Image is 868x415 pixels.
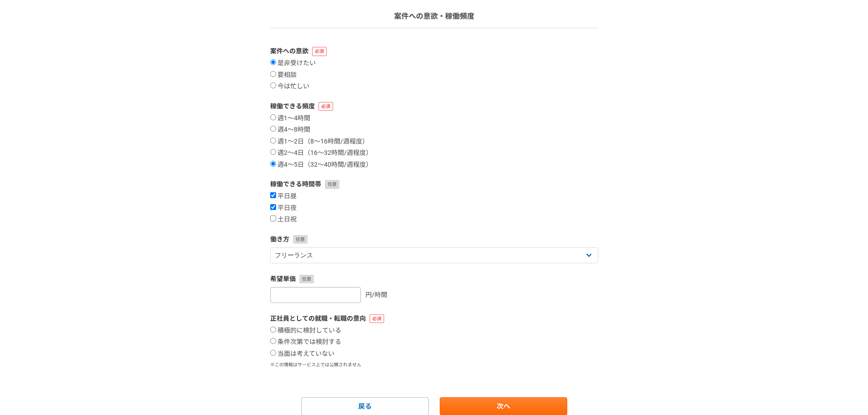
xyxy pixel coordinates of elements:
span: 円/時間 [365,291,387,298]
label: 稼働できる時間帯 [270,179,598,189]
input: 土日祝 [270,215,276,221]
label: 週4〜5日（32〜40時間/週程度） [270,161,372,169]
input: 今は忙しい [270,82,276,88]
label: 週2〜4日（16〜32時間/週程度） [270,149,372,157]
label: 正社員としての就職・転職の意向 [270,314,598,323]
label: 働き方 [270,235,598,244]
label: 週1〜2日（8〜16時間/週程度） [270,138,369,146]
input: 週4〜5日（32〜40時間/週程度） [270,161,276,167]
label: 積極的に検討している [270,327,341,335]
label: 希望単価 [270,274,598,284]
input: 条件次第では検討する [270,338,276,344]
label: 要相談 [270,71,297,79]
label: 当面は考えていない [270,350,334,358]
label: 土日祝 [270,215,297,224]
input: 週2〜4日（16〜32時間/週程度） [270,149,276,155]
label: 案件への意欲 [270,46,598,56]
label: 条件次第では検討する [270,338,341,346]
input: 是非受けたい [270,59,276,65]
input: 週1〜2日（8〜16時間/週程度） [270,138,276,143]
label: 平日昼 [270,192,297,200]
input: 平日昼 [270,192,276,198]
label: 是非受けたい [270,59,316,67]
label: 週1〜4時間 [270,114,310,123]
input: 平日夜 [270,204,276,210]
label: 週4〜8時間 [270,126,310,134]
p: ※この情報はサービス上では公開されません [270,361,598,368]
input: 週1〜4時間 [270,114,276,120]
input: 積極的に検討している [270,327,276,333]
label: 稼働できる頻度 [270,102,598,111]
input: 要相談 [270,71,276,77]
label: 平日夜 [270,204,297,212]
input: 週4〜8時間 [270,126,276,132]
label: 今は忙しい [270,82,309,91]
p: 案件への意欲・稼働頻度 [394,11,474,22]
input: 当面は考えていない [270,350,276,356]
